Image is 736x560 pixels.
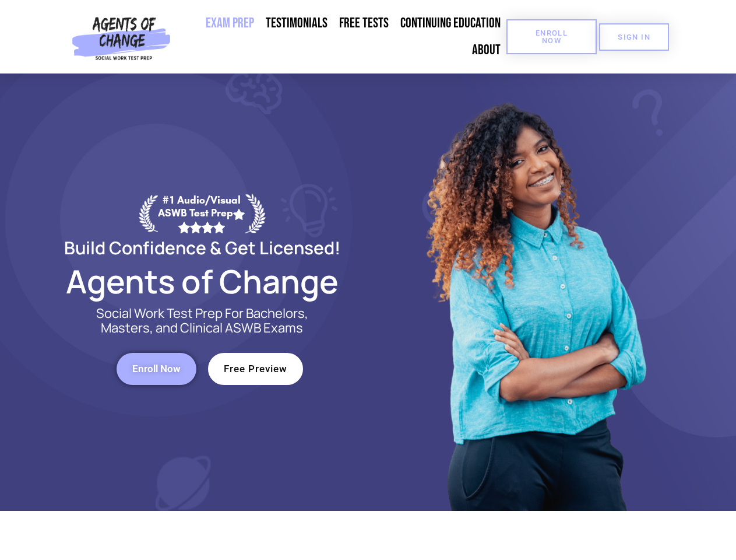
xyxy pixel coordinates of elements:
div: #1 Audio/Visual ASWB Test Prep [158,194,245,233]
a: Free Preview [208,353,303,385]
span: Enroll Now [525,29,578,44]
a: Enroll Now [117,353,196,385]
span: SIGN IN [618,33,650,41]
a: Exam Prep [200,10,260,37]
nav: Menu [175,10,506,64]
span: Enroll Now [132,364,181,374]
a: Continuing Education [395,10,506,37]
p: Social Work Test Prep For Bachelors, Masters, and Clinical ASWB Exams [83,306,322,335]
a: Enroll Now [506,19,597,54]
h2: Build Confidence & Get Licensed! [36,239,368,256]
span: Free Preview [224,364,287,374]
img: Website Image 1 (1) [418,73,651,511]
a: SIGN IN [599,23,669,51]
a: About [466,37,506,64]
h2: Agents of Change [36,268,368,295]
a: Free Tests [333,10,395,37]
a: Testimonials [260,10,333,37]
